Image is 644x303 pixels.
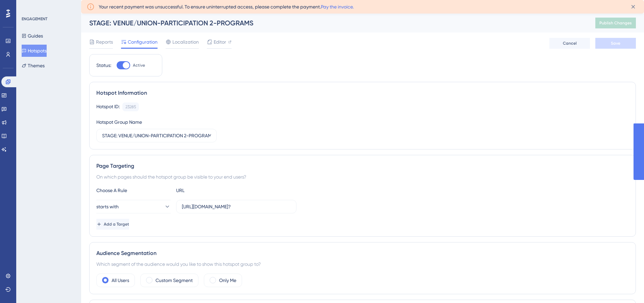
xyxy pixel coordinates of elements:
[96,173,629,181] div: On which pages should the hotspot group be visible to your end users?
[176,186,251,194] div: URL
[611,41,620,46] span: Save
[104,222,129,227] span: Add a Target
[321,4,354,9] a: Pay the invoice.
[156,276,193,284] label: Custom Segment
[96,118,142,126] div: Hotspot Group Name
[616,276,636,297] iframe: UserGuiding AI Assistant Launcher
[96,89,629,97] div: Hotspot Information
[96,162,629,170] div: Page Targeting
[214,38,226,46] span: Editor
[182,203,291,210] input: yourwebsite.com/path
[96,61,111,69] div: Status:
[22,60,45,72] button: Themes
[99,3,354,11] span: Your recent payment was unsuccessful. To ensure uninterrupted access, please complete the payment.
[96,219,129,230] button: Add a Target
[96,260,629,268] div: Which segment of the audience would you like to show this hotspot group to?
[22,30,43,42] button: Guides
[89,18,578,28] div: STAGE: VENUE/UNION-PARTICIPATION 2-PROGRAMS
[595,38,636,49] button: Save
[96,186,171,194] div: Choose A Rule
[595,18,636,28] button: Publish Changes
[172,38,199,46] span: Localization
[599,20,632,26] span: Publish Changes
[219,276,236,284] label: Only Me
[125,104,136,110] div: 23285
[133,63,145,68] span: Active
[22,45,47,57] button: Hotspots
[112,276,129,284] label: All Users
[563,41,577,46] span: Cancel
[102,132,211,139] input: Type your Hotspot Group Name here
[96,249,629,257] div: Audience Segmentation
[549,38,590,49] button: Cancel
[22,16,47,22] div: ENGAGEMENT
[96,200,171,213] button: starts with
[96,38,113,46] span: Reports
[96,102,120,111] div: Hotspot ID:
[96,203,119,211] span: starts with
[128,38,158,46] span: Configuration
